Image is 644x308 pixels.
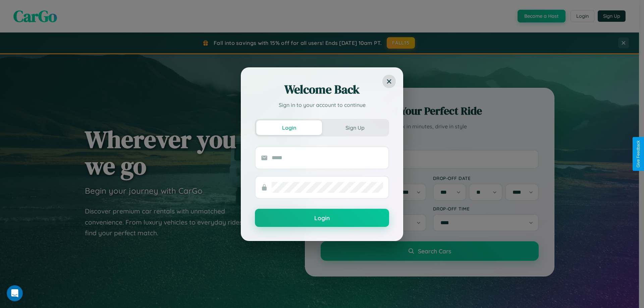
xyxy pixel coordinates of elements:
[255,101,389,109] p: Sign in to your account to continue
[7,285,23,301] iframe: Intercom live chat
[255,81,389,98] h2: Welcome Back
[636,140,641,168] div: Give Feedback
[256,120,322,135] button: Login
[322,120,388,135] button: Sign Up
[255,209,389,227] button: Login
